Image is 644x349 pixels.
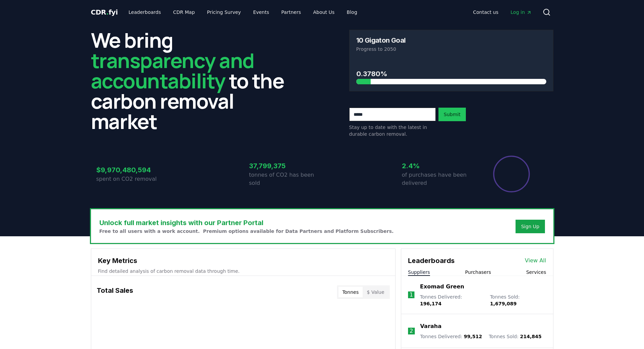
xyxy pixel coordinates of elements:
span: CDR fyi [91,8,118,16]
p: Tonnes Sold : [489,333,542,340]
h3: 10 Gigaton Goal [356,37,406,44]
h3: Total Sales [97,285,133,299]
button: Purchasers [465,269,491,276]
button: $ Value [363,287,388,298]
span: 214,845 [520,334,542,339]
p: spent on CO2 removal [96,175,169,183]
div: Percentage of sales delivered [493,155,530,193]
button: Submit [438,108,466,121]
p: 1 [409,291,413,299]
h3: $9,970,480,594 [96,165,169,175]
a: Events [248,6,275,18]
a: Pricing Survey [201,6,246,18]
a: Leaderboards [123,6,166,18]
a: About Us [308,6,340,18]
a: Varaha [420,322,442,330]
h3: Key Metrics [98,256,388,266]
p: Stay up to date with the latest in durable carbon removal. [349,124,436,137]
a: Partners [276,6,306,18]
span: 1,679,089 [490,301,517,306]
h3: 0.3780% [356,69,546,79]
h3: Unlock full market insights with our Partner Portal [99,218,394,228]
a: CDR.fyi [91,7,118,17]
p: Find detailed analysis of carbon removal data through time. [98,268,388,275]
p: Progress to 2050 [356,46,546,52]
button: Sign Up [516,220,545,233]
a: View All [525,257,546,265]
h2: We bring to the carbon removal market [91,30,295,131]
h3: 2.4% [402,161,475,171]
a: CDR Map [168,6,200,18]
nav: Main [123,6,362,18]
button: Suppliers [408,269,430,276]
p: Free to all users with a work account. Premium options available for Data Partners and Platform S... [99,228,394,235]
span: . [106,8,109,16]
h3: 37,799,375 [249,161,322,171]
p: tonnes of CO2 has been sold [249,171,322,187]
span: 196,174 [420,301,442,306]
p: Tonnes Delivered : [420,333,482,340]
span: transparency and accountability [91,46,254,94]
h3: Leaderboards [408,256,455,266]
button: Services [526,269,546,276]
button: Tonnes [338,287,363,298]
span: 99,512 [464,334,482,339]
p: 2 [410,327,413,335]
span: Log in [510,9,531,16]
a: Blog [341,6,363,18]
a: Sign Up [521,223,539,230]
p: of purchases have been delivered [402,171,475,187]
nav: Main [468,6,537,18]
a: Contact us [468,6,504,18]
p: Tonnes Delivered : [420,293,483,307]
a: Log in [505,6,537,18]
a: Exomad Green [420,283,464,291]
p: Tonnes Sold : [490,293,546,307]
